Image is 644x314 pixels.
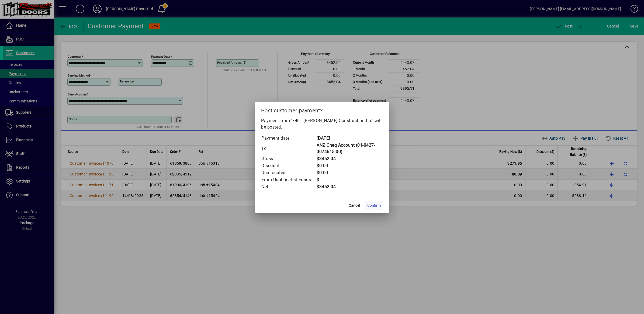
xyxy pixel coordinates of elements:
[261,142,316,155] td: To:
[261,135,316,142] td: Payment date
[261,118,383,130] p: Payment from '740 - [PERSON_NAME] Construction Ltd' will be posted.
[261,155,316,162] td: Gross
[316,162,383,169] td: $0.00
[261,176,316,183] td: From Unallocated Funds
[261,169,316,176] td: Unallocated
[365,201,383,211] button: Confirm
[316,183,383,190] td: $3452.04
[316,176,383,183] td: $
[349,203,360,208] span: Cancel
[316,155,383,162] td: $3452.04
[261,162,316,169] td: Discount
[316,142,383,155] td: ANZ Cheq Account (01-0427-0074615-00)
[261,183,316,190] td: Net
[316,169,383,176] td: $0.00
[346,201,363,211] button: Cancel
[367,203,381,208] span: Confirm
[255,102,389,117] h2: Post customer payment?
[316,135,383,142] td: [DATE]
